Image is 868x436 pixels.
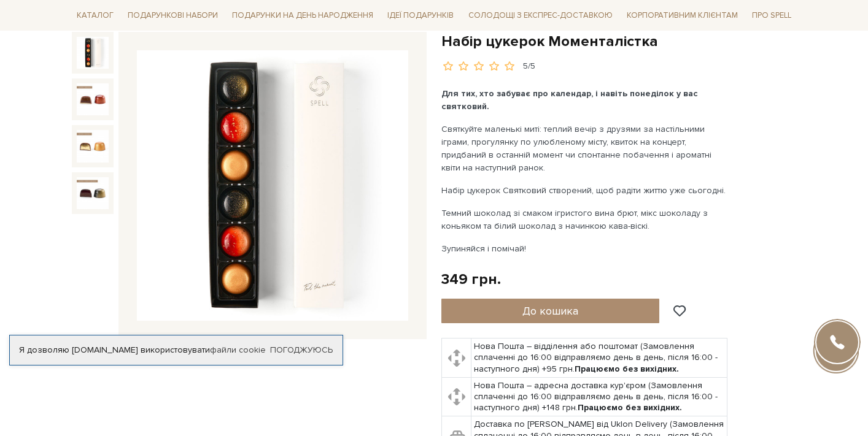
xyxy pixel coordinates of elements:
[463,5,618,26] a: Солодощі з експрес-доставкою
[77,177,109,209] img: Набір цукерок Моменталістка
[137,50,408,321] img: Набір цукерок Моменталістка
[10,345,343,356] div: Я дозволяю [DOMAIN_NAME] використовувати
[523,61,535,72] div: 5/5
[441,184,729,197] p: Набір цукерок Святковий створений, щоб радіти життю уже сьогодні.
[77,83,109,115] img: Набір цукерок Моменталістка
[441,242,729,255] p: Зупиняйся і помічай!
[270,345,333,356] a: Погоджуюсь
[382,6,459,25] span: Ідеї подарунків
[441,270,501,289] div: 349 грн.
[77,37,109,69] img: Набір цукерок Моменталістка
[441,32,796,51] h1: Набір цукерок Моменталістка
[522,304,578,318] span: До кошика
[72,6,118,25] span: Каталог
[441,88,698,112] b: Для тих, хто забуває про календар, і навіть понеділок у вас святковий.
[747,6,796,25] span: Про Spell
[575,364,679,374] b: Працюємо без вихідних.
[471,338,727,378] td: Нова Пошта – відділення або поштомат (Замовлення сплаченні до 16:00 відправляємо день в день, піс...
[77,130,109,162] img: Набір цукерок Моменталістка
[578,402,682,413] b: Працюємо без вихідних.
[441,299,659,323] button: До кошика
[227,6,378,25] span: Подарунки на День народження
[123,6,223,25] span: Подарункові набори
[622,5,743,26] a: Корпоративним клієнтам
[210,345,266,355] a: файли cookie
[441,207,729,232] p: Темний шоколад зі смаком ігристого вина брют, мікс шоколаду з коньяком та білий шоколад з начинко...
[471,377,727,416] td: Нова Пошта – адресна доставка кур'єром (Замовлення сплаченні до 16:00 відправляємо день в день, п...
[441,123,729,174] p: Святкуйте маленькі миті: теплий вечір з друзями за настільними іграми, прогулянку по улюбленому м...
